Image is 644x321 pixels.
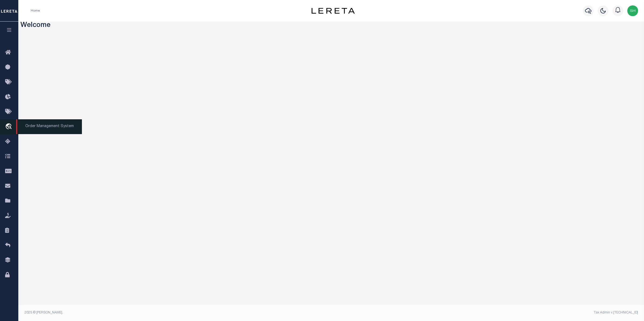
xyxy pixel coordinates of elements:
h3: Welcome [20,22,642,30]
img: svg+xml;base64,PHN2ZyB4bWxucz0iaHR0cDovL3d3dy53My5vcmcvMjAwMC9zdmciIHBvaW50ZXItZXZlbnRzPSJub25lIi... [627,5,638,16]
img: logo-dark.svg [311,8,355,14]
div: 2025 © [PERSON_NAME]. [20,310,331,315]
div: Tax Admin v.[TECHNICAL_ID] [335,310,638,315]
i: travel_explore [5,123,14,130]
span: Order Management System [16,119,82,134]
li: Home [31,8,40,13]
